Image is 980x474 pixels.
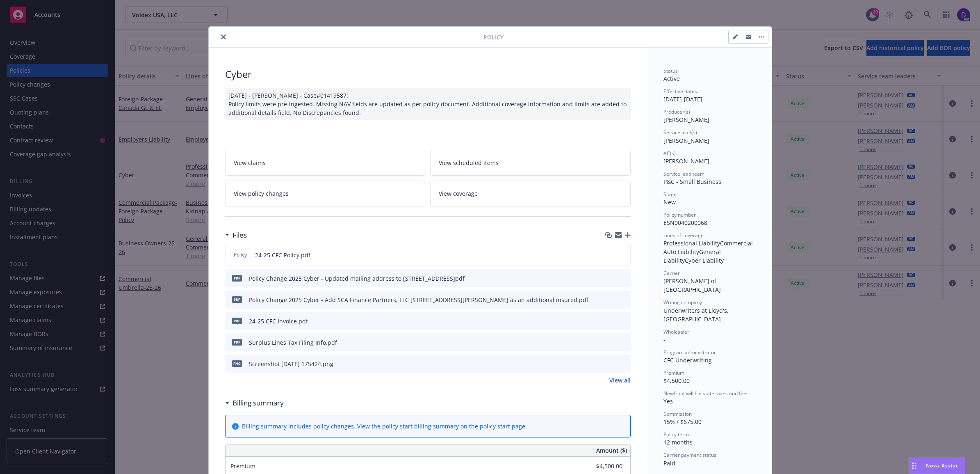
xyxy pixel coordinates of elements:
[620,360,627,368] button: preview file
[663,336,665,343] span: -
[663,88,697,95] span: Effective dates
[663,459,675,467] span: Paid
[232,275,242,281] span: pdf
[439,189,478,198] span: View coverage
[663,418,702,426] span: 15% / $675.00
[663,198,676,206] span: New
[234,189,289,198] span: View policy changes
[607,317,613,325] button: download file
[663,157,709,165] span: [PERSON_NAME]
[926,462,958,469] span: Nova Assist
[620,295,627,304] button: preview file
[232,230,247,240] h3: Files
[620,251,627,259] button: preview file
[663,277,721,293] span: [PERSON_NAME] of [GEOGRAPHIC_DATA]
[249,317,308,325] div: 24-25 CFC Invoice.pdf
[219,32,228,42] button: close
[663,170,704,177] span: Service lead team
[663,390,749,397] span: Newfront will file state taxes and fees
[663,116,709,124] span: [PERSON_NAME]
[663,67,678,74] span: Status
[663,178,721,185] span: P&C - Small Business
[663,108,690,115] span: Producer(s)
[663,270,680,277] span: Carrier
[480,422,525,430] a: policy start page
[909,458,919,474] div: Drag to move
[663,369,684,376] span: Premium
[663,328,689,335] span: Wholesaler
[607,338,613,347] button: download file
[225,88,631,120] div: [DATE] - [PERSON_NAME] - Case#01419587: Policy limits were pre-ingested. Missing NAV fields are u...
[620,274,627,283] button: preview file
[663,248,722,264] span: General Liability
[607,360,613,368] button: download file
[574,460,627,472] input: 0.00
[663,299,702,306] span: Writing company
[663,129,697,136] span: Service lead(s)
[430,181,631,206] a: View coverage
[663,451,716,458] span: Carrier payment status
[232,318,242,324] span: pdf
[483,33,504,41] span: Policy
[232,339,242,345] span: pdf
[663,377,690,385] span: $4,500.00
[663,232,704,239] span: Lines of coverage
[225,67,631,81] div: Cyber
[663,75,680,82] span: Active
[663,438,693,446] span: 12 months
[430,150,631,176] a: View scheduled items
[242,422,527,430] div: Billing summary includes policy changes. View the policy start billing summary on the .
[230,462,255,470] span: Premium
[620,317,627,325] button: preview file
[620,338,627,347] button: preview file
[234,158,266,167] span: View claims
[663,211,696,218] span: Policy number
[663,219,707,227] span: ESN0040200068
[607,295,613,304] button: download file
[232,360,242,366] span: png
[249,274,465,283] div: Policy Change 2025 Cyber - Updated mailing address to [STREET_ADDRESS]pdf
[439,158,499,167] span: View scheduled items
[663,239,754,256] span: Commercial Auto Liability
[232,251,248,259] span: Policy
[225,398,284,408] div: Billing summary
[606,251,613,259] button: download file
[225,230,247,240] div: Files
[232,398,284,408] h3: Billing summary
[663,410,692,417] span: Commission
[249,338,337,347] div: Surplus Lines Tax Filing Info.pdf
[909,458,965,474] button: Nova Assist
[225,150,426,176] a: View claims
[249,295,588,304] div: Policy Change 2025 Cyber - Add SCA Finance Partners, LLC [STREET_ADDRESS][PERSON_NAME] as an addi...
[663,431,689,438] span: Policy term
[685,256,724,264] span: Cyber Liability
[596,446,627,455] span: Amount ($)
[255,251,310,259] span: 24-25 CFC Policy.pdf
[663,307,730,323] span: Underwriters at Lloyd's, [GEOGRAPHIC_DATA]
[249,360,333,368] div: Screenshot [DATE] 175424.png
[663,191,677,198] span: Stage
[607,274,613,283] button: download file
[232,296,242,302] span: pdf
[663,356,712,364] span: CFC Underwriting
[663,137,709,144] span: [PERSON_NAME]
[663,150,676,157] span: AC(s)
[609,376,631,385] a: View all
[225,181,426,206] a: View policy changes
[663,349,716,356] span: Program administrator
[663,397,673,405] span: Yes
[663,88,755,103] div: [DATE] - [DATE]
[663,239,720,247] span: Professional Liability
